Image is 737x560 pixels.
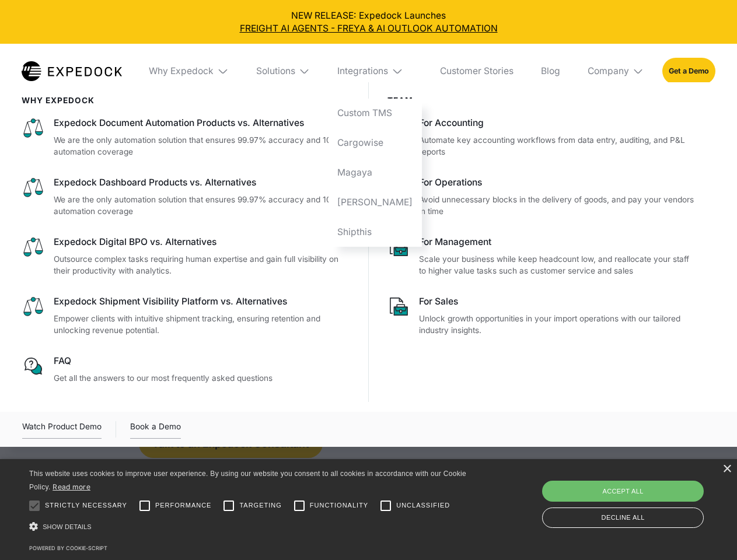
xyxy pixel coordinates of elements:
div: For Sales [419,295,697,308]
div: Solutions [247,44,319,99]
p: Scale your business while keep headcount low, and reallocate your staff to higher value tasks suc... [419,253,697,277]
a: Customer Stories [431,44,522,99]
a: Expedock Dashboard Products vs. AlternativesWe are the only automation solution that ensures 99.9... [22,176,350,218]
span: Show details [43,523,92,530]
a: For ManagementScale your business while keep headcount low, and reallocate your staff to higher v... [387,236,697,277]
span: Unclassified [396,501,450,510]
a: Book a Demo [130,420,181,439]
a: [PERSON_NAME] [329,187,422,217]
p: Automate key accounting workflows from data entry, auditing, and P&L reports [419,134,697,158]
p: Unlock growth opportunities in your import operations with our tailored industry insights. [419,313,697,337]
p: We are the only automation solution that ensures 99.97% accuracy and 100% automation coverage [54,134,350,158]
span: Performance [155,501,212,510]
a: For OperationsAvoid unnecessary blocks in the delivery of goods, and pay your vendors in time [387,176,697,218]
a: Magaya [329,157,422,187]
span: This website uses cookies to improve user experience. By using our website you consent to all coo... [29,470,466,491]
a: For SalesUnlock growth opportunities in your import operations with our tailored industry insights. [387,295,697,337]
div: For Operations [419,176,697,189]
div: Company [578,44,653,99]
p: Get all the answers to our most frequently asked questions [54,372,350,384]
div: FAQ [54,355,350,367]
a: open lightbox [22,420,102,439]
a: Blog [532,44,569,99]
div: Show details [29,519,470,535]
a: Expedock Shipment Visibility Platform vs. AlternativesEmpower clients with intuitive shipment tra... [22,295,350,337]
a: Expedock Document Automation Products vs. AlternativesWe are the only automation solution that en... [22,117,350,158]
a: Get a Demo [662,58,715,84]
div: Company [588,65,629,77]
div: Why Expedock [149,65,214,77]
div: Solutions [256,65,295,77]
div: For Management [419,236,697,249]
a: Shipthis [329,217,422,247]
a: FAQGet all the answers to our most frequently asked questions [22,355,350,384]
span: Functionality [310,501,368,510]
div: For Accounting [419,117,697,129]
div: WHy Expedock [22,96,350,105]
a: Powered by cookie-script [29,545,107,551]
div: Expedock Dashboard Products vs. Alternatives [54,176,350,189]
div: Expedock Digital BPO vs. Alternatives [54,236,350,249]
a: FREIGHT AI AGENTS - FREYA & AI OUTLOOK AUTOMATION [9,22,728,35]
div: Watch Product Demo [22,420,102,439]
a: Custom TMS [329,99,422,128]
a: Expedock Digital BPO vs. AlternativesOutsource complex tasks requiring human expertise and gain f... [22,236,350,277]
div: NEW RELEASE: Expedock Launches [9,9,728,35]
div: Team [387,96,697,105]
iframe: Chat Widget [543,434,737,560]
a: For AccountingAutomate key accounting workflows from data entry, auditing, and P&L reports [387,117,697,158]
div: Integrations [337,65,388,77]
div: Expedock Document Automation Products vs. Alternatives [54,117,350,129]
p: We are the only automation solution that ensures 99.97% accuracy and 100% automation coverage [54,194,350,218]
p: Avoid unnecessary blocks in the delivery of goods, and pay your vendors in time [419,194,697,218]
p: Outsource complex tasks requiring human expertise and gain full visibility on their productivity ... [54,253,350,277]
div: Integrations [329,44,422,99]
a: Cargowise [329,128,422,158]
span: Targeting [239,501,281,510]
a: Read more [53,482,90,491]
nav: Integrations [329,99,422,247]
span: Strictly necessary [45,501,127,510]
p: Empower clients with intuitive shipment tracking, ensuring retention and unlocking revenue potent... [54,313,350,337]
div: Why Expedock [140,44,238,99]
div: Expedock Shipment Visibility Platform vs. Alternatives [54,295,350,308]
